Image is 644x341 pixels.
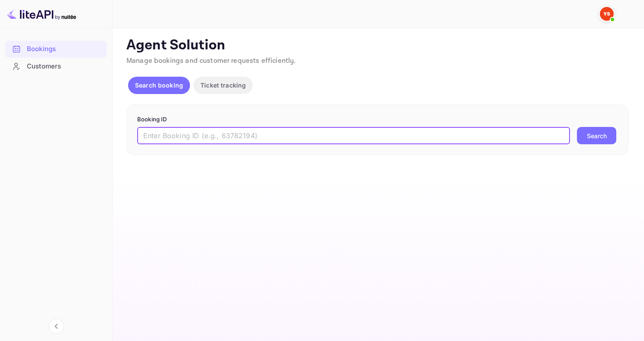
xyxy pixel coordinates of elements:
[7,7,76,21] img: LiteAPI logo
[126,37,628,54] p: Agent Solution
[27,62,103,71] div: Customers
[5,41,107,58] div: Bookings
[137,127,570,144] input: Enter Booking ID (e.g., 63782194)
[600,7,614,21] img: Yandex Support
[5,41,107,57] a: Bookings
[137,115,618,124] p: Booking ID
[5,58,107,74] a: Customers
[5,58,107,75] div: Customers
[135,81,183,90] p: Search booking
[126,56,296,65] span: Manage bookings and customer requests efficiently.
[200,81,246,90] p: Ticket tracking
[27,44,103,54] div: Bookings
[577,127,616,144] button: Search
[48,318,64,334] button: Collapse navigation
